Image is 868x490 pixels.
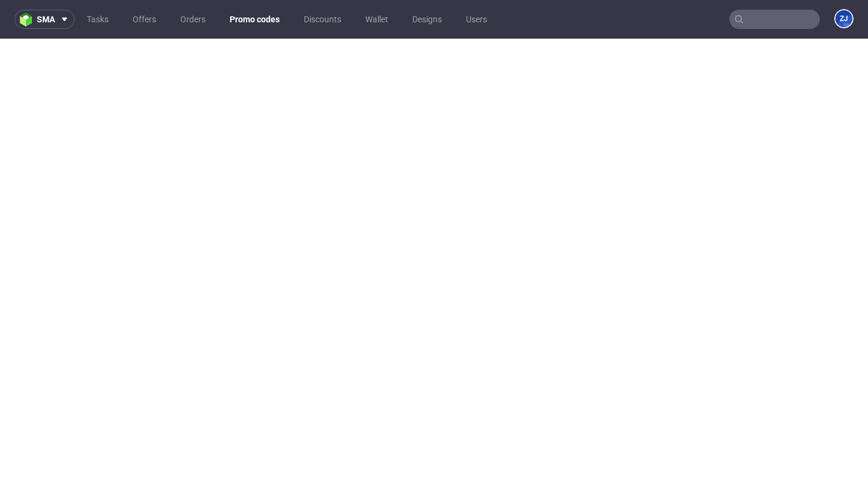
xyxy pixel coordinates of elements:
img: logo [20,13,37,27]
button: sma [14,10,75,29]
a: Discounts [297,10,348,29]
a: Offers [125,10,163,29]
a: Designs [405,10,449,29]
a: Promo codes [222,10,287,29]
figcaption: ZJ [835,10,852,27]
a: Wallet [358,10,395,29]
a: Orders [173,10,213,29]
span: sma [37,15,55,24]
a: Users [459,10,494,29]
a: Tasks [80,10,116,29]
